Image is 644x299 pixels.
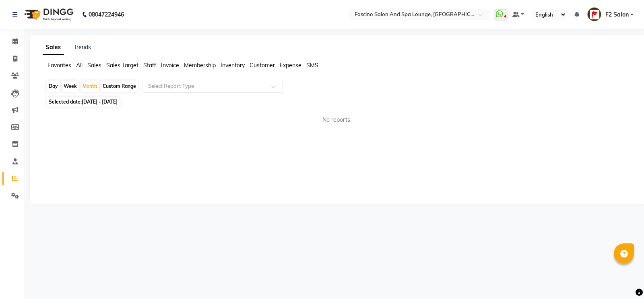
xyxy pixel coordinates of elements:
[47,97,120,107] span: Selected date:
[89,3,124,26] b: 08047224946
[80,81,99,92] div: Month
[280,62,301,69] span: Expense
[21,3,76,26] img: logo
[43,40,64,55] a: Sales
[184,62,216,69] span: Membership
[322,116,350,124] span: No reports
[82,99,118,105] span: [DATE] - [DATE]
[74,44,91,51] a: Trends
[605,10,629,19] span: F2 Salon
[221,62,245,69] span: Inventory
[87,62,101,69] span: Sales
[106,62,138,69] span: Sales Target
[143,62,156,69] span: Staff
[610,267,636,291] iframe: chat widget
[587,7,601,21] img: F2 Salon
[101,81,138,92] div: Custom Range
[306,62,318,69] span: SMS
[47,81,60,92] div: Day
[76,62,83,69] span: All
[62,81,79,92] div: Week
[161,62,179,69] span: Invoice
[250,62,275,69] span: Customer
[47,62,71,69] span: Favorites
